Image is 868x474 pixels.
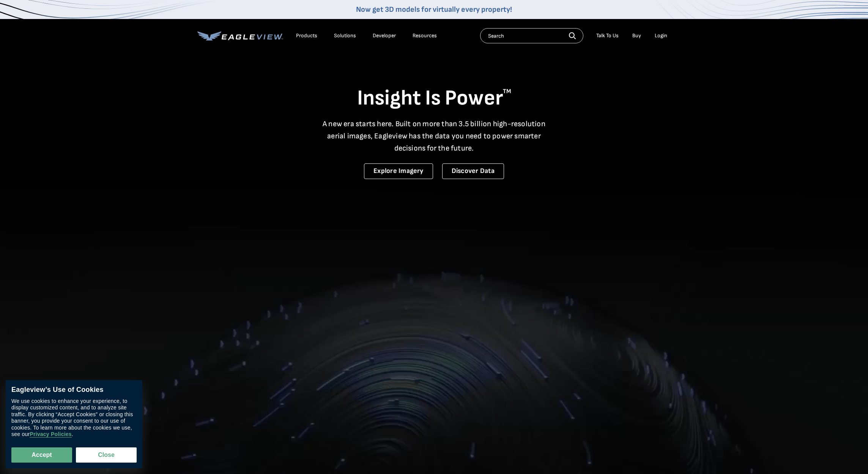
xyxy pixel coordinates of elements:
[334,32,356,39] div: Solutions
[11,386,137,394] div: Eagleview’s Use of Cookies
[442,163,504,179] a: Discover Data
[413,32,437,39] div: Resources
[11,398,137,438] div: We use cookies to enhance your experience, to display customized content, and to analyze site tra...
[632,32,641,39] a: Buy
[76,447,137,463] button: Close
[373,32,396,39] a: Developer
[318,118,550,154] p: A new era starts here. Built on more than 3.5 billion high-resolution aerial images, Eagleview ha...
[655,32,667,39] div: Login
[364,163,433,179] a: Explore Imagery
[30,431,71,438] a: Privacy Policies
[197,85,671,112] h1: Insight Is Power
[356,5,512,14] a: Now get 3D models for virtually every property!
[296,32,317,39] div: Products
[596,32,619,39] div: Talk To Us
[503,88,511,95] sup: TM
[11,447,72,463] button: Accept
[480,28,583,43] input: Search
